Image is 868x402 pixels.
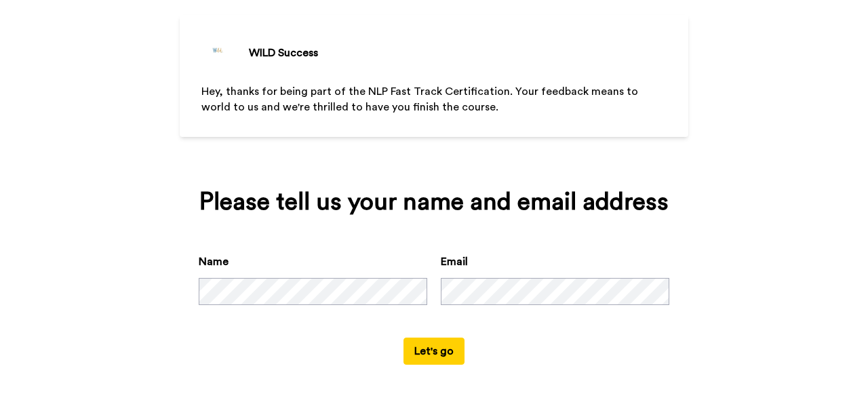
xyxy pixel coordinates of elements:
[249,45,318,61] div: WILD Success
[201,86,641,113] span: Hey, thanks for being part of the NLP Fast Track Certification. Your feedback means to world to u...
[441,254,468,270] label: Email
[199,188,669,216] div: Please tell us your name and email address
[199,254,229,270] label: Name
[403,338,465,365] button: Let's go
